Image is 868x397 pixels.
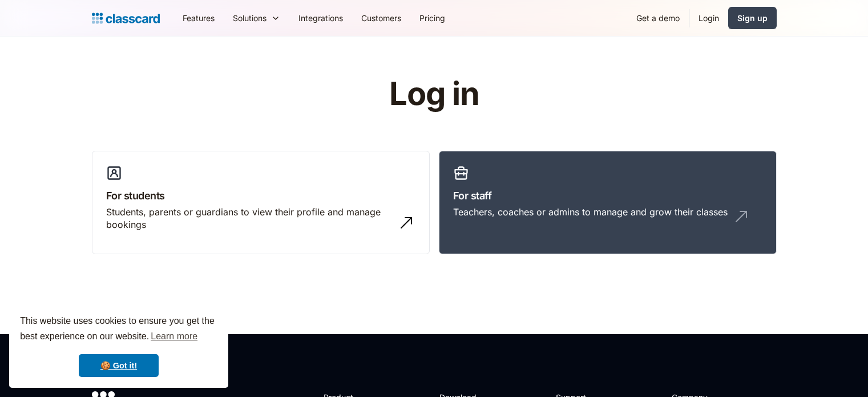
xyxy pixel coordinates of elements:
[689,5,728,31] a: Login
[410,5,454,31] a: Pricing
[728,7,777,29] a: Sign up
[92,10,160,26] a: Logo
[173,5,224,31] a: Features
[439,151,777,255] a: For staffTeachers, coaches or admins to manage and grow their classes
[149,328,199,345] a: learn more about cookies
[106,188,415,203] h3: For students
[9,303,228,388] div: cookieconsent
[79,354,159,377] a: dismiss cookie message
[233,12,267,24] div: Solutions
[224,5,289,31] div: Solutions
[106,206,393,231] div: Students, parents or guardians to view their profile and manage bookings
[627,5,689,31] a: Get a demo
[92,151,430,255] a: For studentsStudents, parents or guardians to view their profile and manage bookings
[352,5,410,31] a: Customers
[253,77,615,112] h1: Log in
[453,188,762,203] h3: For staff
[289,5,352,31] a: Integrations
[737,12,768,24] div: Sign up
[453,206,728,218] div: Teachers, coaches or admins to manage and grow their classes
[20,314,217,345] span: This website uses cookies to ensure you get the best experience on our website.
